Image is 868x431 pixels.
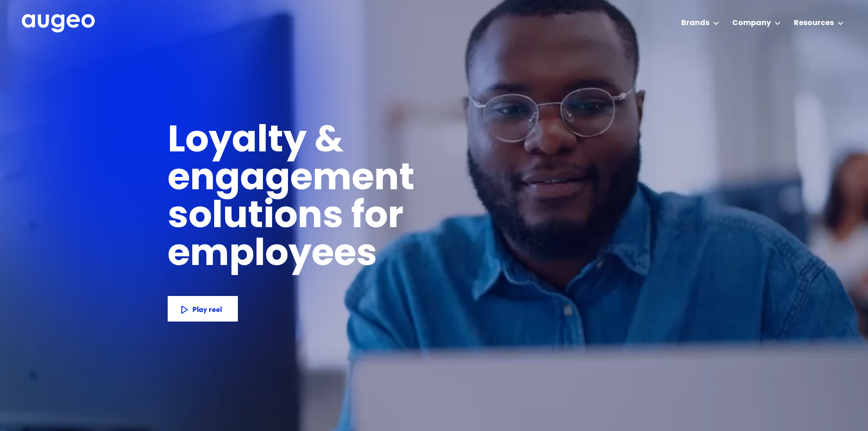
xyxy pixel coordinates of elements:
[681,18,709,29] div: Brands
[732,18,771,29] div: Company
[168,123,561,237] h1: Loyalty & engagement solutions for
[22,14,95,33] a: home
[168,296,238,322] a: Play reel
[794,18,834,29] div: Resources
[22,14,95,33] img: Augeo's full logo in white.
[168,237,393,275] h1: employees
